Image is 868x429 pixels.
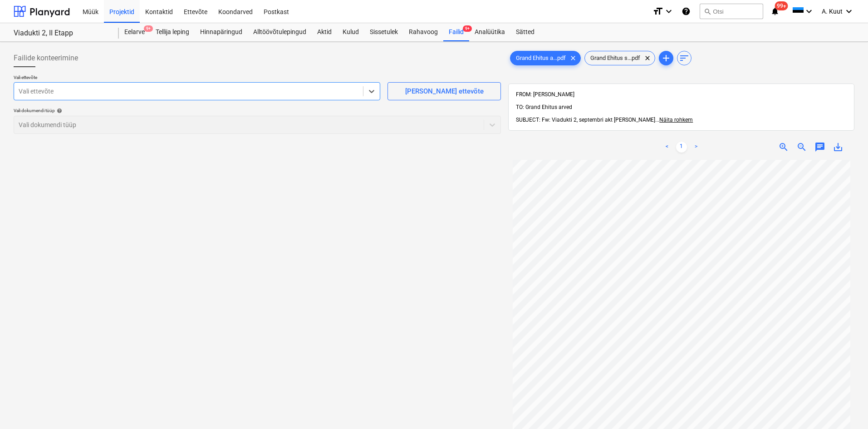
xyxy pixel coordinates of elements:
[510,55,571,62] span: Grand Ehitus a...pdf
[822,8,843,15] span: A. Kuut
[700,4,763,19] button: Otsi
[150,23,195,41] a: Tellija leping
[14,29,108,38] div: Viadukti 2, II Etapp
[661,53,672,64] span: add
[510,51,581,65] div: Grand Ehitus a...pdf
[14,53,78,64] span: Failide konteerimine
[804,6,814,17] i: keyboard_arrow_down
[312,23,337,41] a: Aktid
[833,142,843,153] span: save_alt
[119,23,150,41] a: Eelarve9+
[585,55,646,62] span: Grand Ehitus s...pdf
[443,23,469,41] div: Failid
[770,6,780,17] i: notifications
[469,23,510,41] a: Analüütika
[584,51,655,65] div: Grand Ehitus s...pdf
[691,142,701,153] a: Next page
[516,117,655,123] span: SUBJECT: Fw: Viadukti 2, septembri akt [PERSON_NAME]
[14,108,501,113] div: Vali dokumendi tüüp
[337,23,364,41] a: Kulud
[814,142,825,153] span: chat
[778,142,789,153] span: zoom_in
[119,23,150,41] div: Eelarve
[443,23,469,41] a: Failid9+
[14,74,380,82] p: Vali ettevõte
[516,104,572,110] span: TO: Grand Ehitus arved
[405,85,484,97] div: [PERSON_NAME] ettevõte
[195,23,248,41] a: Hinnapäringud
[463,25,472,32] span: 9+
[682,6,691,17] i: Abikeskus
[364,23,403,41] a: Sissetulek
[659,117,693,123] span: Näita rohkem
[679,53,690,64] span: sort
[704,8,711,15] span: search
[642,53,653,64] span: clear
[55,108,62,113] span: help
[662,142,672,153] a: Previous page
[823,385,868,429] iframe: Chat Widget
[510,23,540,41] a: Sätted
[516,91,574,98] span: FROM: [PERSON_NAME]
[248,23,312,41] a: Alltöövõtulepingud
[568,53,579,64] span: clear
[387,82,501,100] button: [PERSON_NAME] ettevõte
[663,6,674,17] i: keyboard_arrow_down
[652,6,663,17] i: format_size
[403,23,443,41] a: Rahavoog
[796,142,807,153] span: zoom_out
[843,6,854,17] i: keyboard_arrow_down
[655,117,693,123] span: ...
[144,25,153,32] span: 9+
[775,1,788,10] span: 99+
[823,385,868,429] div: Vestlusvidin
[676,142,687,153] a: Page 1 is your current page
